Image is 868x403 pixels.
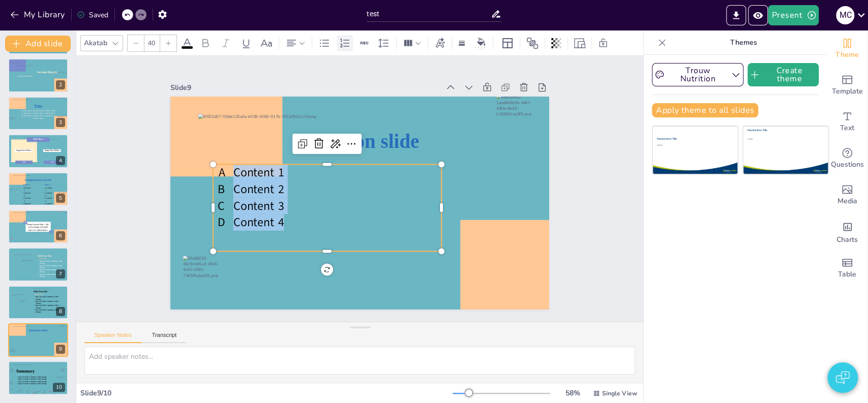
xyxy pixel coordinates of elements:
[657,144,707,146] div: Subtitle
[8,172,68,206] div: 5
[827,30,867,67] div: Change the overall theme
[8,210,68,243] div: 6
[726,5,746,25] button: Export to PowerPoint
[56,231,65,240] div: 6
[652,63,743,86] button: Trouw Nutrition
[768,5,819,25] button: Present
[747,129,817,132] div: Presentation Title
[77,10,108,20] div: Saved
[838,269,856,280] span: Table
[56,156,65,165] div: 4
[747,138,817,140] div: Subtitle
[499,35,516,51] div: Layout
[827,213,867,250] div: Add charts and graphs
[56,307,65,316] div: 8
[45,197,52,202] span: Content 3
[21,109,55,120] span: Content here, content here, content here, content here, content here, content here, content here,...
[8,134,68,168] div: 4
[837,196,857,207] span: Media
[8,361,68,394] div: 10
[56,345,65,354] div: 9
[36,309,58,313] span: space for teacher’s summary or final message.
[652,103,758,117] button: Apply theme to all slides
[432,35,447,51] div: Text effects
[8,323,68,357] div: 9
[84,332,142,343] button: Speaker Notes
[572,35,587,51] div: Resize presentation
[24,197,31,202] span: Content 3
[8,247,68,281] div: 7
[748,5,768,25] button: Preview Presentation
[836,6,854,24] div: M C
[24,202,31,207] span: Content 4
[827,104,867,140] div: Add text boxes
[56,80,65,89] div: 2
[142,332,187,343] button: Transcript
[827,250,867,287] div: Add a table
[836,5,854,25] button: M C
[8,286,68,319] div: 8
[235,151,287,173] span: Content 1
[45,202,52,207] span: Content 4
[8,58,68,92] div: 2
[82,36,109,50] div: Akatab
[230,201,282,222] span: Content 4
[231,184,283,205] span: Content 3
[473,38,489,48] div: Background color
[832,86,863,97] span: Template
[602,389,637,397] span: Single View
[560,388,585,398] div: 58 %
[670,30,817,55] p: Themes
[56,118,65,127] div: 3
[56,269,65,278] div: 7
[827,140,867,177] div: Get real-time input from your audience
[18,383,47,384] span: space for teacher’s summary or final message.
[233,168,285,189] span: Content 2
[831,159,864,170] span: Questions
[182,64,450,101] div: Slide 9
[401,35,424,51] div: Column Count
[456,35,467,51] div: Border settings
[836,234,858,245] span: Charts
[657,137,707,141] div: Presentation Title
[827,67,867,104] div: Add ready made slides
[8,97,68,130] div: 3
[5,36,71,52] button: Add slide
[80,388,453,398] div: Slide 9 / 10
[840,122,854,134] span: Text
[8,7,69,23] button: My Library
[367,7,491,21] input: Insert title
[526,37,538,49] span: Position
[747,63,819,86] button: Create theme
[53,383,65,392] div: 10
[827,177,867,213] div: Add images, graphics, shapes or video
[835,49,859,60] span: Theme
[56,194,65,203] div: 5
